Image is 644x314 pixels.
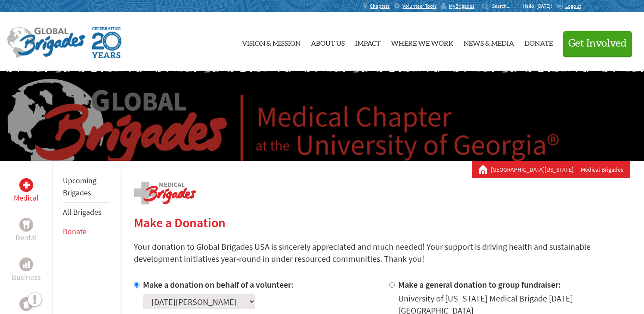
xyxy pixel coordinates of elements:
a: Where We Work [391,19,453,64]
p: Hello, [DATE]! [523,3,556,9]
a: MedicalMedical [14,178,39,204]
a: Donate [63,226,87,236]
a: About Us [311,19,345,64]
img: logo-medical.png [134,182,196,204]
label: Make a general donation to group fundraiser: [398,279,561,290]
a: News & Media [464,19,514,64]
a: All Brigades [63,207,102,217]
a: Logout [556,3,581,9]
a: Vision & Mission [242,19,300,64]
div: Public Health [19,297,33,311]
input: Search... [492,3,517,9]
img: Public Health [23,300,30,308]
a: DentalDental [15,218,37,244]
img: Medical [23,182,30,188]
p: Business [12,271,41,283]
a: Upcoming Brigades [63,176,96,198]
p: Dental [15,232,37,244]
img: Global Brigades Logo [7,27,85,58]
a: [GEOGRAPHIC_DATA][US_STATE] [491,165,577,174]
div: Dental [19,218,33,232]
span: MyBrigades [449,3,474,9]
img: Global Brigades Celebrating 20 Years [92,27,121,58]
img: Business [23,261,30,268]
div: Medical Brigades [479,165,623,174]
li: All Brigades [63,203,110,222]
a: Impact [355,19,381,64]
p: Medical [14,192,39,204]
span: Chapters [370,3,390,9]
li: Donate [63,222,110,241]
label: Make a donation on behalf of a volunteer: [143,279,294,290]
li: Upcoming Brigades [63,171,110,203]
button: Get Involved [563,31,632,56]
div: Business [19,257,33,271]
div: Medical [19,178,33,192]
img: Dental [23,220,30,229]
a: Donate [524,19,553,64]
span: Logout [565,3,581,9]
h2: Make a Donation [134,215,630,230]
a: BusinessBusiness [12,257,41,283]
p: Your donation to Global Brigades USA is sincerely appreciated and much needed! Your support is dr... [134,241,630,265]
span: Get Involved [568,38,627,49]
span: Volunteer Tools [402,3,437,9]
